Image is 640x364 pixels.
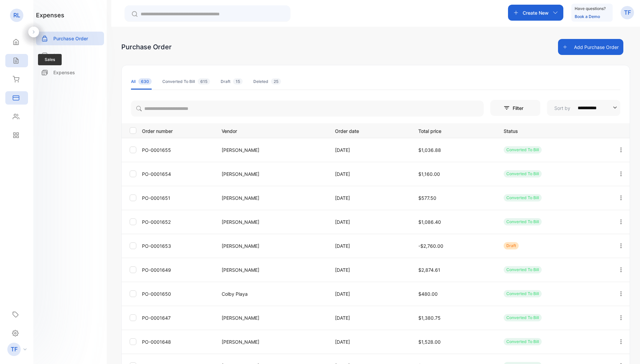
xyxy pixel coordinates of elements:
span: Converted To Bill [506,315,539,320]
p: TF [11,345,18,354]
p: Vendor [222,126,321,135]
a: Expenses [36,66,104,79]
p: Order date [335,126,405,135]
div: All [131,79,152,85]
span: -$2,760.00 [418,243,443,249]
button: Sort by [547,100,620,116]
p: Total price [418,126,490,135]
p: [DATE] [335,314,405,321]
span: 630 [138,78,152,85]
button: TF [621,5,634,21]
p: PO-0001653 [142,242,213,249]
button: Open LiveChat chat widget [5,3,25,23]
p: [PERSON_NAME] [222,147,321,154]
p: Expenses [53,69,75,76]
span: Converted To Bill [506,267,539,272]
p: PO-0001650 [142,290,213,297]
span: Converted To Bill [506,219,539,224]
a: Purchase Order [36,32,104,45]
button: Add Purchase Order [558,39,623,55]
p: PO-0001647 [142,314,213,321]
p: Sort by [554,105,570,112]
p: Order number [142,126,213,135]
a: Bills [36,49,104,62]
span: $1,380.75 [418,315,441,321]
p: [DATE] [335,338,405,345]
span: 15 [233,78,243,85]
p: [PERSON_NAME] [222,218,321,225]
div: Draft [221,79,243,85]
p: Purchase Order [53,35,88,42]
span: Converted To Bill [506,147,539,152]
span: Converted To Bill [506,291,539,296]
span: $2,874.61 [418,267,440,273]
span: $577.50 [418,195,436,201]
span: Converted To Bill [506,171,539,176]
span: Sales [38,54,62,65]
span: $1,528.00 [418,339,441,345]
p: PO-0001649 [142,266,213,273]
p: Create New [523,9,549,16]
div: Converted To Bill [162,79,210,85]
h1: expenses [36,11,64,20]
p: [DATE] [335,290,405,297]
p: Colby Playa [222,290,321,297]
p: Have questions? [575,5,606,12]
button: Create New [508,5,563,21]
span: $1,036.88 [418,147,441,153]
p: PO-0001651 [142,194,213,201]
p: PO-0001655 [142,147,213,154]
p: [DATE] [335,194,405,201]
span: Converted To Bill [506,339,539,344]
p: [DATE] [335,218,405,225]
span: 615 [198,78,210,85]
span: Converted To Bill [506,195,539,200]
span: $1,086.40 [418,219,441,225]
p: [DATE] [335,171,405,178]
p: Bills [53,52,62,59]
div: Deleted [253,79,281,85]
div: Purchase Order [121,42,172,52]
p: Status [504,126,604,135]
p: [PERSON_NAME] [222,194,321,201]
span: $480.00 [418,291,438,297]
p: [PERSON_NAME] [222,338,321,345]
p: RL [13,11,20,20]
span: Draft [506,243,516,248]
span: $1,160.00 [418,171,440,177]
p: [DATE] [335,242,405,249]
p: [DATE] [335,266,405,273]
p: [PERSON_NAME] [222,242,321,249]
p: PO-0001652 [142,218,213,225]
p: [PERSON_NAME] [222,266,321,273]
p: [PERSON_NAME] [222,314,321,321]
p: TF [624,8,631,17]
p: PO-0001648 [142,338,213,345]
p: [DATE] [335,147,405,154]
p: [PERSON_NAME] [222,171,321,178]
a: Book a Demo [575,14,600,19]
span: 25 [271,78,281,85]
p: PO-0001654 [142,171,213,178]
